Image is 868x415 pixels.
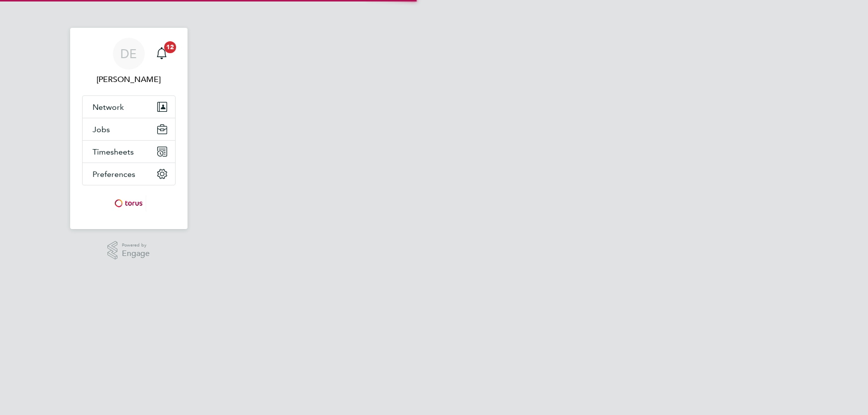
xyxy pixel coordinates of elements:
[120,47,137,60] span: DE
[122,249,150,258] span: Engage
[152,38,172,70] a: 12
[93,169,135,179] span: Preferences
[82,195,176,211] a: Go to home page
[122,241,150,249] span: Powered by
[164,41,176,53] span: 12
[83,96,175,118] button: Network
[83,163,175,185] button: Preferences
[83,118,175,140] button: Jobs
[82,74,176,85] span: Danielle Ebden
[111,195,146,211] img: torus-logo-retina.png
[93,147,134,157] span: Timesheets
[70,28,188,229] nav: Main navigation
[93,102,124,112] span: Network
[83,141,175,163] button: Timesheets
[93,125,110,134] span: Jobs
[107,241,150,260] a: Powered byEngage
[82,38,176,85] a: DE[PERSON_NAME]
